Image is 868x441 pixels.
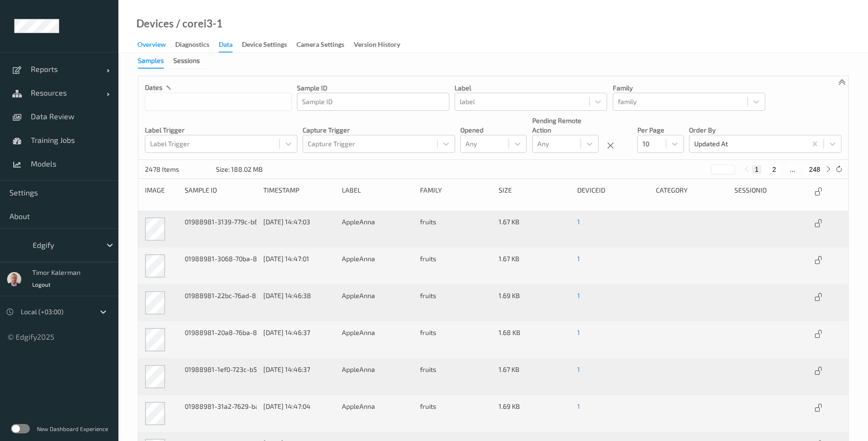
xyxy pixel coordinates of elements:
[499,328,571,352] div: 1.68 KB
[499,254,571,278] div: 1.67 KB
[242,40,287,52] div: Device Settings
[577,365,580,373] a: 1
[499,185,571,197] div: size
[577,291,580,300] a: 1
[460,125,527,135] p: Opened
[137,40,166,52] div: Overview
[342,328,414,352] div: AppleAnna
[145,185,178,197] div: image
[174,19,223,28] div: / corei3-1
[499,402,571,425] div: 1.69 KB
[656,185,728,197] div: category
[420,291,492,315] div: fruits
[532,116,599,135] p: Pending Remote Action
[303,125,455,135] p: Capture Trigger
[138,56,164,69] div: Samples
[354,40,400,52] div: Version History
[752,165,761,174] button: 1
[185,402,257,411] div: 01988981-31a2-7629-bac5-036021ae1051
[185,217,257,227] div: 01988981-3139-779c-b6cd-c6741353aee6
[689,125,841,135] p: Order By
[137,38,175,52] a: Overview
[499,291,571,315] div: 1.69 KB
[342,254,414,278] div: AppleAnna
[577,402,580,410] a: 1
[145,165,216,174] p: 2478 Items
[185,291,257,300] div: 01988981-22bc-76ad-8599-d8e50835c398
[145,83,162,92] p: dates
[263,291,335,300] div: [DATE] 14:46:38
[342,291,414,315] div: AppleAnna
[770,165,779,174] button: 2
[420,217,492,241] div: fruits
[577,218,580,226] a: 1
[787,165,798,174] button: ...
[175,40,209,52] div: Diagnostics
[185,365,257,374] div: 01988981-1ef0-723c-b519-eecfa782cb81
[175,38,219,52] a: Diagnostics
[806,165,823,174] button: 248
[263,365,335,374] div: [DATE] 14:46:37
[242,38,296,52] a: Device Settings
[499,365,571,388] div: 1.67 KB
[219,38,242,53] a: Data
[637,125,684,135] p: Per Page
[613,83,765,93] p: family
[145,125,297,135] p: Label Trigger
[296,40,344,52] div: Camera Settings
[173,56,200,68] div: Sessions
[342,365,414,388] div: AppleAnna
[499,217,571,241] div: 1.67 KB
[420,402,492,425] div: fruits
[420,185,492,197] div: family
[354,38,410,52] a: Version History
[342,185,414,197] div: label
[577,328,580,336] a: 1
[185,185,257,197] div: Sample ID
[219,40,233,53] div: Data
[577,185,649,197] div: deviceId
[455,83,607,93] p: label
[420,365,492,388] div: fruits
[173,56,209,64] a: Sessions
[216,165,263,174] div: Size: 188.02 MB
[263,217,335,227] div: [DATE] 14:47:03
[420,328,492,352] div: fruits
[342,402,414,425] div: AppleAnna
[297,83,449,93] p: Sample ID
[185,254,257,264] div: 01988981-3068-70ba-84d9-a6ff3bdb2daf
[342,217,414,241] div: AppleAnna
[420,254,492,278] div: fruits
[138,56,173,64] a: Samples
[296,38,354,52] a: Camera Settings
[263,328,335,337] div: [DATE] 14:46:37
[263,254,335,264] div: [DATE] 14:47:01
[263,402,335,411] div: [DATE] 14:47:04
[734,185,806,197] div: sessionId
[263,185,335,197] div: Timestamp
[185,328,257,337] div: 01988981-20a8-76ba-84b2-c6c636bf086e
[577,255,580,263] a: 1
[136,19,174,28] a: Devices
